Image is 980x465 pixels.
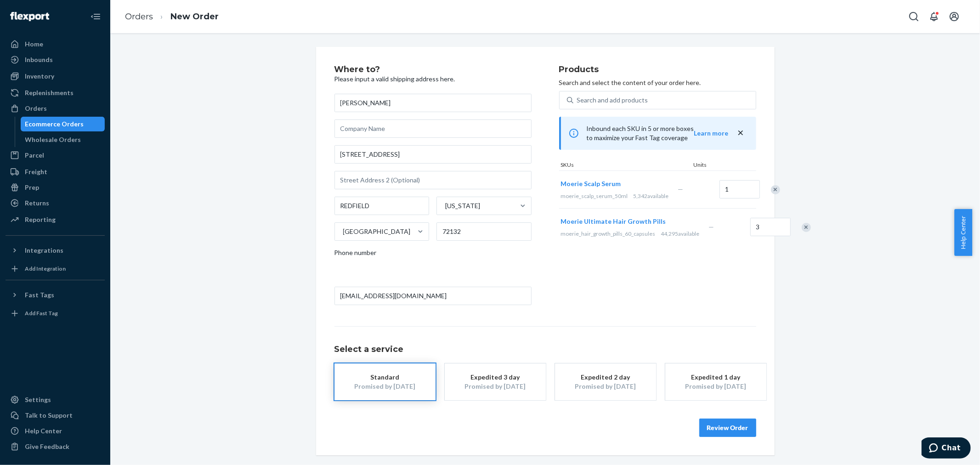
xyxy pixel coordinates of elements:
div: Wholesale Orders [25,135,81,144]
div: Units [692,161,733,170]
div: Inventory [25,72,54,81]
input: Quantity [750,218,791,236]
button: Talk to Support [6,408,105,423]
a: Ecommerce Orders [21,117,105,131]
a: Wholesale Orders [21,132,105,147]
button: Open Search Box [905,7,923,26]
div: [GEOGRAPHIC_DATA] [343,227,411,236]
span: — [709,223,714,231]
input: City [334,197,430,215]
input: Email (Only Required for International) [334,287,532,305]
div: Freight [25,167,47,176]
div: Promised by [DATE] [569,382,642,391]
div: Add Fast Tag [25,309,58,317]
div: Expedited 2 day [569,373,642,382]
button: Fast Tags [6,288,105,302]
div: Inbound each SKU in 5 or more boxes to maximize your Fast Tag coverage [559,117,756,150]
a: Prep [6,180,105,195]
button: StandardPromised by [DATE] [334,363,436,400]
button: Give Feedback [6,439,105,454]
a: Add Fast Tag [6,306,105,321]
div: Standard [348,373,422,382]
input: Street Address [334,145,532,164]
a: Replenishments [6,85,105,100]
button: Open account menu [945,7,963,26]
button: Expedited 3 dayPromised by [DATE] [445,363,546,400]
button: Moerie Scalp Serum [561,179,621,188]
div: Integrations [25,246,63,255]
a: Settings [6,392,105,407]
div: Fast Tags [25,290,54,300]
a: Orders [125,11,153,22]
h2: Products [559,65,756,74]
span: moerie_scalp_serum_50ml [561,193,628,199]
button: Open notifications [925,7,943,26]
button: Close Navigation [86,7,105,26]
p: Please input a valid shipping address here. [334,74,532,84]
a: Inventory [6,69,105,84]
div: Remove Item [771,185,780,194]
div: Talk to Support [25,411,73,420]
a: Orders [6,101,105,116]
input: Street Address 2 (Optional) [334,171,532,189]
div: Add Integration [25,265,66,272]
div: Orders [25,104,47,113]
span: Moerie Scalp Serum [561,180,621,187]
div: Remove Item [802,223,811,232]
div: Help Center [25,426,62,436]
iframe: Opens a widget where you can chat to one of our agents [922,437,971,460]
img: Flexport logo [10,12,49,21]
h2: Where to? [334,65,532,74]
button: Learn more [694,129,729,138]
input: [US_STATE] [444,201,445,210]
p: Search and select the content of your order here. [559,78,756,87]
span: Phone number [334,248,377,261]
button: Expedited 1 dayPromised by [DATE] [665,363,766,400]
div: Promised by [DATE] [348,382,422,391]
input: [GEOGRAPHIC_DATA] [342,227,343,236]
input: Company Name [334,119,532,138]
span: — [678,185,684,193]
div: Search and add products [577,96,648,105]
input: First & Last Name [334,94,532,112]
a: Returns [6,196,105,210]
a: Inbounds [6,52,105,67]
div: Returns [25,198,49,208]
div: Home [25,40,43,49]
button: Integrations [6,243,105,258]
a: Home [6,37,105,51]
a: New Order [170,11,219,22]
a: Freight [6,164,105,179]
button: Review Order [699,419,756,437]
a: Parcel [6,148,105,163]
div: Parcel [25,151,44,160]
div: [US_STATE] [445,201,480,210]
input: Quantity [719,180,760,198]
div: SKUs [559,161,692,170]
a: Add Integration [6,261,105,276]
button: Help Center [954,209,972,256]
div: Expedited 1 day [679,373,753,382]
ol: breadcrumbs [118,3,226,30]
div: Replenishments [25,88,74,97]
input: ZIP Code [436,222,532,241]
div: Expedited 3 day [459,373,532,382]
div: Give Feedback [25,442,69,451]
div: Prep [25,183,39,192]
span: 5,342 available [634,193,669,199]
span: moerie_hair_growth_pills_60_capsules [561,230,656,237]
div: Settings [25,395,51,404]
div: Ecommerce Orders [25,119,84,129]
a: Help Center [6,424,105,438]
span: Moerie Ultimate Hair Growth Pills [561,217,666,225]
button: Expedited 2 dayPromised by [DATE] [555,363,656,400]
a: Reporting [6,212,105,227]
span: 44,295 available [661,230,700,237]
div: Promised by [DATE] [459,382,532,391]
div: Promised by [DATE] [679,382,753,391]
div: Inbounds [25,55,53,64]
div: Reporting [25,215,56,224]
h1: Select a service [334,345,756,354]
